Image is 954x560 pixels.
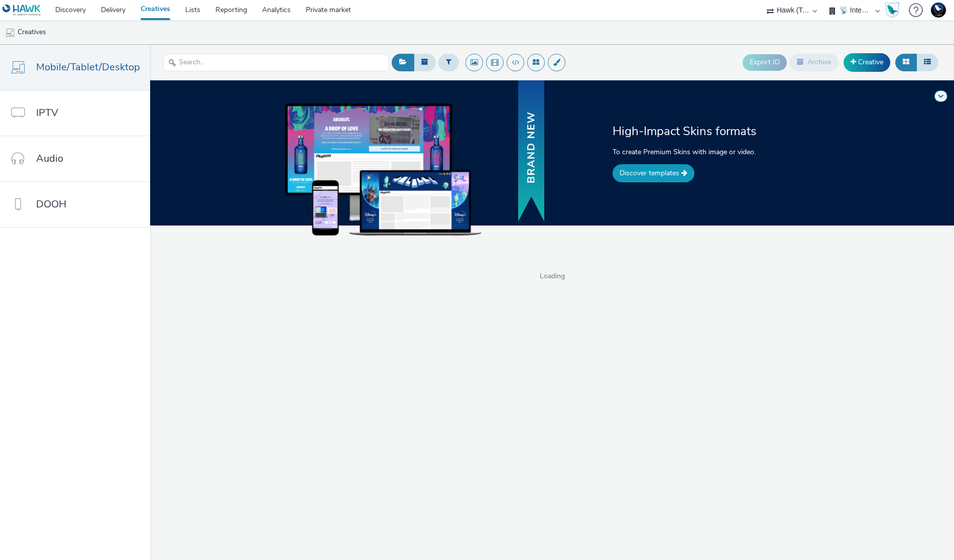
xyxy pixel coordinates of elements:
a: Creative [844,53,890,71]
img: banner with new text [516,79,546,224]
a: Hawk Academy [885,2,904,18]
span: Audio [36,151,63,166]
button: Grid [895,54,917,71]
span: Mobile/Tablet/Desktop [36,60,140,74]
h2: High-Impact Skins formats [613,123,808,139]
img: Support Hawk [931,3,946,18]
img: undefined Logo [3,4,41,17]
img: example of skins on dekstop, tablet and mobile devices [285,103,481,235]
span: Loading [150,271,954,281]
img: mobile [5,28,15,38]
span: IPTV [36,105,58,120]
button: Archive [789,54,839,71]
span: DOOH [36,197,66,211]
p: To create Premium Skins with image or video. [613,147,808,157]
button: Export ID [743,54,787,70]
img: Hawk Academy [885,2,900,18]
button: Table [916,54,938,71]
a: Discover templates [613,164,694,182]
input: Search... [163,54,389,71]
